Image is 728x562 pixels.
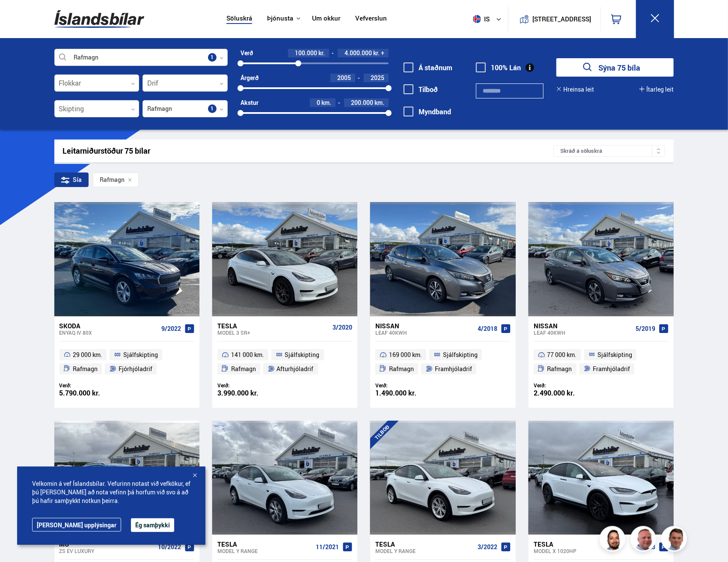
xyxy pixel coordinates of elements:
div: Model Y RANGE [217,548,312,554]
div: Nissan [375,322,474,330]
div: Leaf 40KWH [375,330,474,336]
a: Nissan Leaf 40KWH 5/2019 77 000 km. Sjálfskipting Rafmagn Framhjóladrif Verð: 2.490.000 kr. [529,316,674,408]
img: FbJEzSuNWCJXmdc-.webp [663,527,688,553]
a: Nissan Leaf 40KWH 4/2018 169 000 km. Sjálfskipting Rafmagn Framhjóladrif Verð: 1.490.000 kr. [370,316,515,408]
span: Rafmagn [231,364,256,374]
span: 141 000 km. [231,350,264,360]
span: 77 000 km. [547,350,577,360]
div: Skráð á söluskrá [553,145,665,157]
button: [STREET_ADDRESS] [536,15,588,23]
span: Framhjóladrif [435,364,472,374]
span: 11/2021 [316,544,339,550]
img: svg+xml;base64,PHN2ZyB4bWxucz0iaHR0cDovL3d3dy53My5vcmcvMjAwMC9zdmciIHdpZHRoPSI1MTIiIGhlaWdodD0iNT... [473,15,481,23]
span: 5/2019 [636,325,655,332]
span: 4/2018 [478,325,497,332]
div: Verð [241,50,253,56]
div: Tesla [375,540,474,548]
img: nhp88E3Fdnt1Opn2.png [601,527,627,553]
div: Enyaq iV 80X [59,330,158,336]
div: Árgerð [241,74,259,81]
div: Model Y RANGE [375,548,474,554]
span: Rafmagn [547,364,572,374]
div: 3.990.000 kr. [217,390,285,397]
img: G0Ugv5HjCgRt.svg [54,5,144,33]
button: Ég samþykki [131,518,174,532]
label: 100% Lán [476,64,521,71]
span: 2005 [337,74,351,82]
div: 1.490.000 kr. [375,390,443,397]
a: Söluskrá [226,15,252,24]
button: Þjónusta [267,15,293,23]
span: Rafmagn [73,364,98,374]
span: Sjálfskipting [597,350,632,360]
a: [PERSON_NAME] upplýsingar [32,518,121,532]
span: Sjálfskipting [123,350,158,360]
span: 3/2020 [333,324,352,331]
span: 200.000 [351,98,373,107]
a: Um okkur [312,15,340,24]
div: Verð: [59,382,127,389]
span: 169 000 km. [389,350,422,360]
span: 9/2022 [161,325,181,332]
span: Rafmagn [389,364,414,374]
div: 5.790.000 kr. [59,390,127,397]
div: Model X 1020HP [534,548,632,554]
span: Afturhjóladrif [277,364,314,374]
button: Sýna 75 bíla [556,58,674,77]
a: Tesla Model 3 SR+ 3/2020 141 000 km. Sjálfskipting Rafmagn Afturhjóladrif Verð: 3.990.000 kr. [212,316,357,408]
label: Á staðnum [404,64,452,71]
button: Ítarleg leit [639,86,674,93]
span: 29 000 km. [73,350,102,360]
span: + [381,50,384,56]
div: Nissan [534,322,632,330]
span: Sjálfskipting [443,350,478,360]
div: ZS EV LUXURY [59,548,155,554]
span: Velkomin á vef Íslandsbílar. Vefurinn notast við vefkökur, ef þú [PERSON_NAME] að nota vefinn þá ... [32,479,190,505]
span: Framhjóladrif [593,364,630,374]
div: Model 3 SR+ [217,330,329,336]
div: Leaf 40KWH [534,330,632,336]
span: Sjálfskipting [285,350,320,360]
button: Opna LiveChat spjallviðmót [7,3,33,29]
a: Vefverslun [355,15,387,24]
span: Rafmagn [100,176,125,183]
span: 0 [317,98,320,107]
button: Hreinsa leit [556,86,594,93]
div: Tesla [217,540,312,548]
span: 10/2022 [158,544,181,550]
div: Akstur [241,99,259,106]
div: Verð: [375,382,443,389]
div: 2.490.000 kr. [534,390,601,397]
span: kr. [373,50,380,56]
div: Verð: [534,382,601,389]
span: kr. [318,50,325,56]
a: Skoda Enyaq iV 80X 9/2022 29 000 km. Sjálfskipting Rafmagn Fjórhjóladrif Verð: 5.790.000 kr. [54,316,199,408]
span: is [469,15,491,23]
span: km. [374,99,384,106]
div: Tesla [534,540,632,548]
div: Tesla [217,322,329,330]
span: 3/2022 [478,544,497,550]
span: 4.000.000 [345,49,372,57]
div: Skoda [59,322,158,330]
button: is [469,6,508,32]
div: Leitarniðurstöður 75 bílar [63,146,554,155]
div: Sía [54,172,89,187]
span: Fjórhjóladrif [119,364,152,374]
label: Tilboð [404,86,438,93]
img: siFngHWaQ9KaOqBr.png [632,527,657,553]
span: 2025 [371,74,384,82]
div: Verð: [217,382,285,389]
label: Myndband [404,108,451,116]
a: [STREET_ADDRESS] [513,7,596,31]
span: 100.000 [295,49,317,57]
span: km. [321,99,331,106]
